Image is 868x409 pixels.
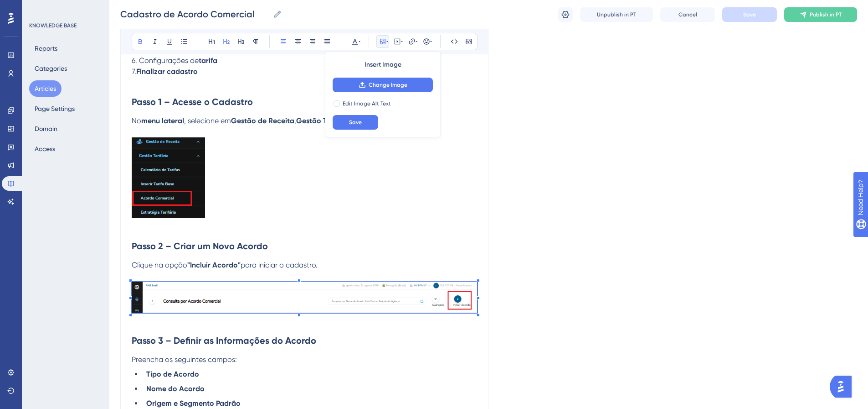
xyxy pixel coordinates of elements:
[29,121,63,137] button: Domain
[132,355,237,364] span: Preencha os seguintes campos:
[132,261,187,269] span: Clique na opção
[29,100,80,117] button: Page Settings
[120,8,269,21] input: Article Name
[29,141,61,157] button: Access
[343,100,391,107] span: Edit Image Alt Text
[29,60,72,77] button: Categories
[231,116,294,125] strong: Gestão de Receita
[241,261,318,269] span: para iniciar o cadastro.
[743,11,756,18] span: Save
[369,81,407,89] span: Change Image
[333,78,433,92] button: Change Image
[199,56,217,65] strong: tarifa
[146,370,199,378] strong: Tipo de Acordo
[296,116,352,125] strong: Gestão Tarifária
[29,80,62,97] button: Articles
[810,11,842,18] span: Publish in PT
[146,384,205,393] strong: Nome do Acordo
[136,67,198,76] strong: Finalizar cadastro
[132,335,316,346] strong: Passo 3 – Definir as Informações do Acordo
[365,59,401,70] span: Insert Image
[132,67,136,76] span: 7.
[660,7,715,22] button: Cancel
[21,2,57,13] span: Need Help?
[132,241,268,252] strong: Passo 2 – Criar um Novo Acordo
[132,56,199,65] span: 6. Configurações de
[333,115,378,130] button: Save
[132,96,253,107] strong: Passo 1 – Acesse o Cadastro
[294,116,296,125] span: ,
[580,7,653,22] button: Unpublish in PT
[784,7,857,22] button: Publish in PT
[678,11,697,18] span: Cancel
[146,399,241,408] strong: Origem e Segmento Padrão
[597,11,636,18] span: Unpublish in PT
[349,119,362,126] span: Save
[132,116,141,125] span: No
[722,7,777,22] button: Save
[141,116,184,125] strong: menu lateral
[29,40,63,57] button: Reports
[184,116,231,125] span: , selecione em
[187,261,241,269] strong: "Incluir Acordo"
[830,373,857,400] iframe: UserGuiding AI Assistant Launcher
[29,22,77,29] div: KNOWLEDGE BASE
